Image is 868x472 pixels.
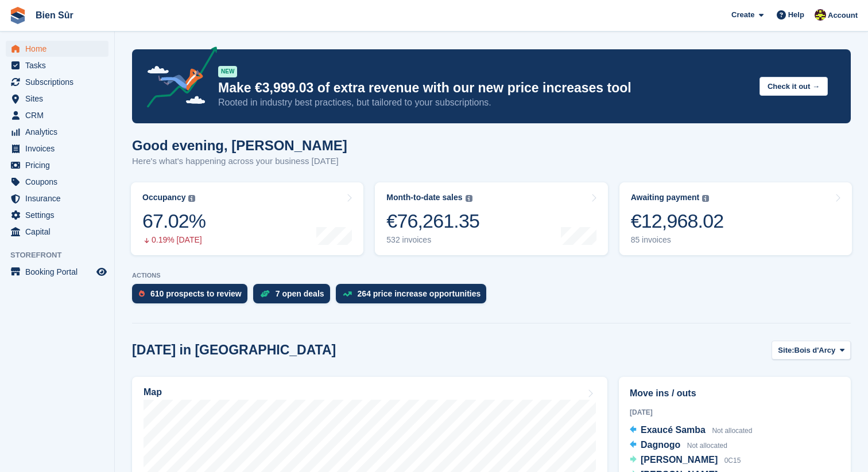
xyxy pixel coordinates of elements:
img: deal-1b604bf984904fb50ccaf53a9ad4b4a5d6e5aea283cecdc64d6e3604feb123c2.svg [260,290,270,298]
div: 85 invoices [631,235,724,245]
span: [PERSON_NAME] [641,455,718,465]
img: icon-info-grey-7440780725fd019a000dd9b08b2336e03edf1995a4989e88bcd33f0948082b44.svg [188,195,195,202]
span: Not allocated [687,442,727,450]
span: Dagnogo [641,440,680,450]
img: prospect-51fa495bee0391a8d652442698ab0144808aea92771e9ea1ae160a38d050c398.svg [139,290,145,297]
p: Rooted in industry best practices, but tailored to your subscriptions. [218,96,750,109]
a: 7 open deals [253,284,336,309]
span: Sites [25,91,94,107]
a: menu [6,207,108,223]
span: Create [731,9,754,21]
a: 610 prospects to review [132,284,253,309]
span: Tasks [25,57,94,73]
img: price_increase_opportunities-93ffe204e8149a01c8c9dc8f82e8f89637d9d84a8eef4429ea346261dce0b2c0.svg [343,291,352,297]
p: Here's what's happening across your business [DATE] [132,155,347,168]
h2: Move ins / outs [630,387,840,400]
a: menu [6,141,108,157]
h1: Good evening, [PERSON_NAME] [132,138,347,153]
span: Invoices [25,141,94,157]
span: Help [788,9,804,21]
div: 532 invoices [386,235,479,245]
button: Site: Bois d'Arcy [772,341,851,360]
div: NEW [218,66,237,77]
p: Make €3,999.03 of extra revenue with our new price increases tool [218,80,750,96]
a: Month-to-date sales €76,261.35 532 invoices [375,182,607,255]
div: Awaiting payment [631,193,700,202]
a: menu [6,264,108,280]
span: CRM [25,107,94,123]
a: menu [6,190,108,206]
a: menu [6,124,108,140]
span: Analytics [25,124,94,140]
span: Exaucé Samba [641,425,706,435]
span: Home [25,41,94,57]
a: Preview store [95,265,108,279]
div: [DATE] [630,407,840,418]
span: Settings [25,207,94,223]
img: Marie Tran [815,9,826,21]
p: ACTIONS [132,272,851,279]
div: 0.19% [DATE] [142,235,206,245]
a: menu [6,157,108,173]
a: [PERSON_NAME] 0C15 [630,453,741,468]
span: 0C15 [724,457,741,465]
a: Exaucé Samba Not allocated [630,423,752,438]
a: 264 price increase opportunities [336,284,493,309]
div: €12,968.02 [631,209,724,233]
div: 7 open deals [276,289,324,298]
span: Bois d'Arcy [795,345,836,356]
span: Site: [778,345,794,356]
span: Insurance [25,190,94,206]
span: Storefront [10,249,114,261]
img: icon-info-grey-7440780725fd019a000dd9b08b2336e03edf1995a4989e88bcd33f0948082b44.svg [466,195,472,202]
a: Occupancy 67.02% 0.19% [DATE] [131,182,363,255]
h2: [DATE] in [GEOGRAPHIC_DATA] [132,342,336,358]
span: Capital [25,224,94,240]
span: Subscriptions [25,74,94,90]
div: 610 prospects to review [150,289,242,298]
div: 264 price increase opportunities [358,289,481,298]
div: Occupancy [142,193,185,202]
span: Pricing [25,157,94,173]
div: €76,261.35 [386,209,479,233]
a: menu [6,224,108,240]
a: Bien Sûr [31,6,78,25]
span: Coupons [25,174,94,190]
h2: Map [144,387,162,397]
span: Account [828,10,858,21]
img: price-adjustments-announcement-icon-8257ccfd72463d97f412b2fc003d46551f7dbcb40ab6d574587a9cd5c0d94... [137,46,218,112]
div: Month-to-date sales [386,193,462,202]
a: menu [6,174,108,190]
a: Dagnogo Not allocated [630,438,727,453]
img: stora-icon-8386f47178a22dfd0bd8f6a31ec36ba5ce8667c1dd55bd0f319d3a0aa187defe.svg [9,7,26,24]
a: menu [6,107,108,123]
div: 67.02% [142,209,206,233]
a: menu [6,74,108,90]
a: menu [6,57,108,73]
span: Not allocated [712,427,752,435]
img: icon-info-grey-7440780725fd019a000dd9b08b2336e03edf1995a4989e88bcd33f0948082b44.svg [702,195,709,202]
a: menu [6,91,108,107]
span: Booking Portal [25,264,94,280]
button: Check it out → [759,77,828,96]
a: Awaiting payment €12,968.02 85 invoices [619,182,852,255]
a: menu [6,41,108,57]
